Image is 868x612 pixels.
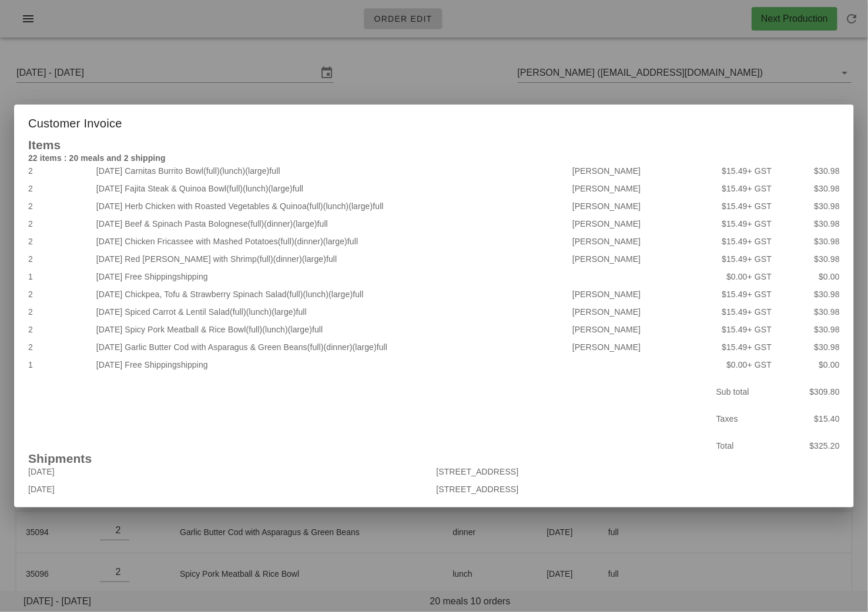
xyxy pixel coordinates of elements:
div: $15.49 [706,321,775,338]
div: $0.00 [706,268,775,285]
span: (lunch) [262,325,288,334]
span: (full) [307,342,324,352]
div: 2 [26,180,94,197]
span: + GST [748,325,772,334]
span: + GST [748,254,772,264]
div: [STREET_ADDRESS] [434,463,843,480]
span: (full) [278,237,294,246]
h2: Shipments [28,452,840,465]
div: [PERSON_NAME] [570,233,706,250]
div: [PERSON_NAME] [570,162,706,180]
span: + GST [748,342,772,352]
span: (large) [272,307,296,317]
div: Total [709,432,778,459]
span: (full) [307,201,323,211]
span: + GST [748,166,772,176]
span: (dinner) [324,342,353,352]
div: [DATE] Free Shipping shipping [94,268,570,285]
div: [DATE] Chickpea, Tofu & Strawberry Spinach Salad full [94,285,570,303]
div: [DATE] Spicy Pork Meatball & Rice Bowl full [94,321,570,338]
div: [DATE] [26,463,434,480]
span: (dinner) [273,254,302,264]
div: $15.49 [706,180,775,197]
span: (large) [329,290,353,299]
div: [DATE] Garlic Butter Cod with Asparagus & Green Beans full [94,338,570,356]
div: [DATE] Carnitas Burrito Bowl full [94,162,570,180]
div: 2 [26,215,94,233]
div: 2 [26,338,94,356]
div: [DATE] [26,480,434,498]
span: (large) [293,219,317,228]
div: $0.00 [774,356,842,374]
span: (full) [230,307,246,317]
div: $0.00 [706,356,775,374]
span: (large) [348,201,373,211]
div: Sub total [709,378,778,405]
div: [DATE] Fajita Steak & Quinoa Bowl full [94,180,570,197]
div: [PERSON_NAME] [570,197,706,215]
div: 1 [26,268,94,285]
span: + GST [748,272,772,281]
span: (lunch) [323,201,349,211]
div: [PERSON_NAME] [570,285,706,303]
span: + GST [748,219,772,228]
div: $325.20 [778,432,847,459]
span: (large) [353,342,377,352]
div: $15.40 [778,405,847,432]
span: + GST [748,184,772,193]
div: 2 [26,321,94,338]
div: [PERSON_NAME] [570,321,706,338]
div: $15.49 [706,303,775,321]
div: $30.98 [774,321,842,338]
span: + GST [748,360,772,369]
div: $30.98 [774,215,842,233]
div: $30.98 [774,197,842,215]
span: (dinner) [264,219,293,228]
div: $0.00 [774,268,842,285]
span: (large) [288,325,312,334]
div: [DATE] Free Shipping shipping [94,356,570,374]
div: 2 [26,197,94,215]
div: [DATE] Chicken Fricassee with Mashed Potatoes full [94,233,570,250]
span: + GST [748,290,772,299]
div: $15.49 [706,338,775,356]
div: $30.98 [774,338,842,356]
div: [DATE] Beef & Spinach Pasta Bolognese full [94,215,570,233]
span: (large) [269,184,293,193]
div: [PERSON_NAME] [570,338,706,356]
div: 1 [26,356,94,374]
span: (dinner) [294,237,323,246]
div: $30.98 [774,285,842,303]
div: 2 [26,285,94,303]
div: [DATE] Red [PERSON_NAME] with Shrimp full [94,250,570,268]
div: $15.49 [706,285,775,303]
div: $15.49 [706,250,775,268]
span: + GST [748,307,772,317]
div: [PERSON_NAME] [570,180,706,197]
span: (large) [302,254,326,264]
div: 2 [26,233,94,250]
span: + GST [748,237,772,246]
h2: Items [28,139,840,152]
span: (lunch) [220,166,246,176]
div: $30.98 [774,250,842,268]
div: Customer Invoice [14,105,854,139]
span: (full) [246,325,263,334]
span: (full) [226,184,243,193]
div: [PERSON_NAME] [570,250,706,268]
div: 2 [26,303,94,321]
span: (large) [323,237,347,246]
div: $15.49 [706,215,775,233]
div: [PERSON_NAME] [570,215,706,233]
span: (lunch) [303,290,329,299]
div: $30.98 [774,180,842,197]
div: $15.49 [706,233,775,250]
div: Taxes [709,405,778,432]
div: $309.80 [778,378,847,405]
div: [DATE] Spiced Carrot & Lentil Salad full [94,303,570,321]
div: [DATE] Herb Chicken with Roasted Vegetables & Quinoa full [94,197,570,215]
span: (lunch) [246,307,272,317]
div: $15.49 [706,162,775,180]
div: $15.49 [706,197,775,215]
span: (full) [203,166,220,176]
